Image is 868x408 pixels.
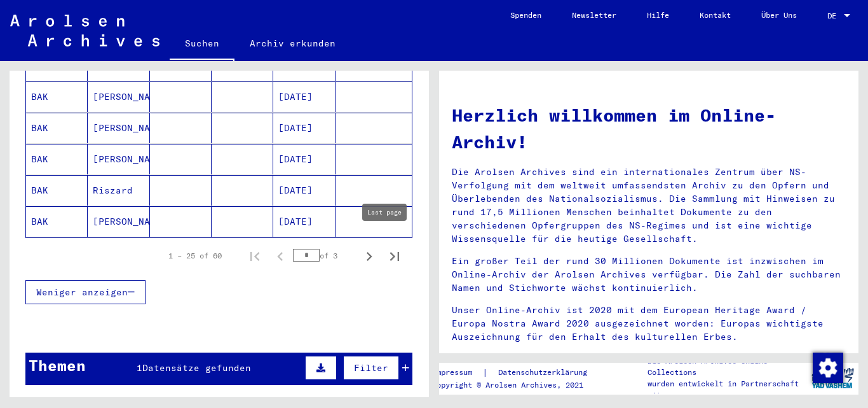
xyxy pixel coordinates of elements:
[25,280,146,304] button: Weniger anzeigen
[10,15,159,46] img: Arolsen_neg.svg
[29,354,86,377] div: Themen
[273,175,335,206] mat-cell: [DATE]
[268,243,293,269] button: Previous page
[432,366,602,379] div: |
[234,28,351,59] a: Archiv erkunden
[452,165,846,246] p: Die Arolsen Archives sind ein internationales Zentrum über NS-Verfolgung mit dem weltweit umfasse...
[813,353,843,383] img: Zustimmung ändern
[648,355,806,378] p: Die Arolsen Archives Online-Collections
[648,378,806,401] p: wurden entwickelt in Partnerschaft mit
[343,356,399,380] button: Filter
[88,113,149,143] mat-cell: [PERSON_NAME]
[432,366,482,379] a: Impressum
[26,144,88,174] mat-cell: BAK
[382,243,407,269] button: Last page
[168,250,222,262] div: 1 – 25 of 60
[26,81,88,112] mat-cell: BAK
[26,113,88,143] mat-cell: BAK
[142,362,251,374] span: Datensätze gefunden
[170,28,234,61] a: Suchen
[88,206,149,237] mat-cell: [PERSON_NAME]
[88,175,149,206] mat-cell: Riszard
[88,144,149,174] mat-cell: [PERSON_NAME]
[452,102,846,155] h1: Herzlich willkommen im Online-Archiv!
[812,352,843,383] div: Zustimmung ändern
[137,362,142,374] span: 1
[26,206,88,237] mat-cell: BAK
[356,243,382,269] button: Next page
[242,243,268,269] button: First page
[273,144,335,174] mat-cell: [DATE]
[452,304,846,344] p: Unser Online-Archiv ist 2020 mit dem European Heritage Award / Europa Nostra Award 2020 ausgezeic...
[26,175,88,206] mat-cell: BAK
[488,366,602,379] a: Datenschutzerklärung
[452,255,846,295] p: Ein großer Teil der rund 30 Millionen Dokumente ist inzwischen im Online-Archiv der Arolsen Archi...
[36,286,128,298] span: Weniger anzeigen
[273,113,335,143] mat-cell: [DATE]
[88,81,149,112] mat-cell: [PERSON_NAME]
[827,11,841,20] span: DE
[293,250,356,262] div: of 3
[809,362,857,394] img: yv_logo.png
[273,81,335,112] mat-cell: [DATE]
[432,379,602,391] p: Copyright © Arolsen Archives, 2021
[273,206,335,237] mat-cell: [DATE]
[354,362,388,374] span: Filter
